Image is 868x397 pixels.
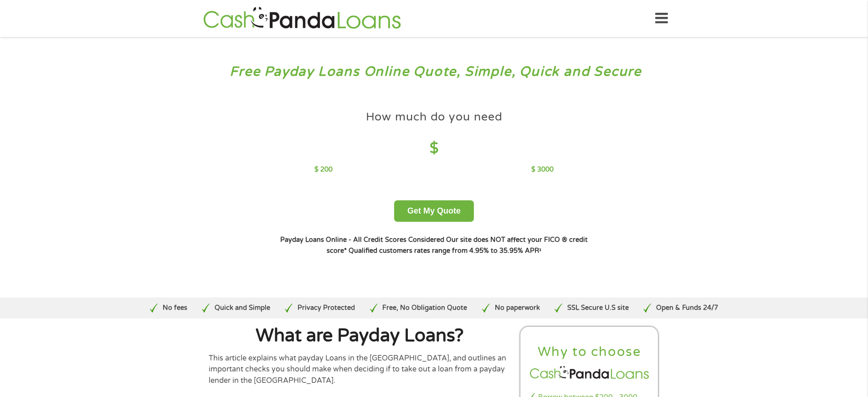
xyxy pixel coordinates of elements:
p: Free, No Obligation Quote [382,303,467,313]
h1: What are Payday Loans? [209,327,511,345]
p: Privacy Protected [298,303,355,313]
img: GetLoanNow Logo [200,5,404,31]
p: Quick and Simple [215,303,270,313]
h3: Free Payday Loans Online Quote, Simple, Quick and Secure [26,63,842,80]
button: Get My Quote [394,200,474,222]
p: No paperwork [495,303,540,313]
strong: Payday Loans Online - All Credit Scores Considered [280,236,444,244]
strong: Qualified customers rates range from 4.95% to 35.95% APR¹ [349,247,541,255]
p: $ 3000 [531,165,554,175]
p: No fees [163,303,187,313]
p: $ 200 [314,165,333,175]
strong: Our site does NOT affect your FICO ® credit score* [327,236,588,255]
p: Open & Funds 24/7 [656,303,718,313]
p: This article explains what payday Loans in the [GEOGRAPHIC_DATA], and outlines an important check... [209,353,511,386]
h2: Why to choose [528,344,651,360]
h4: $ [314,139,554,158]
h4: How much do you need [366,110,503,125]
p: SSL Secure U.S site [567,303,629,313]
